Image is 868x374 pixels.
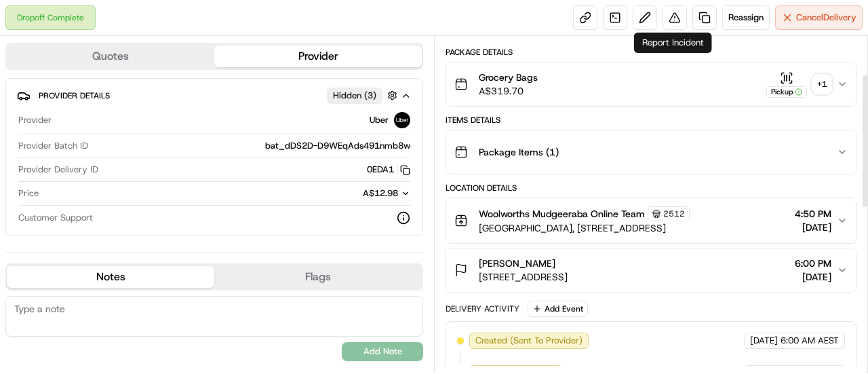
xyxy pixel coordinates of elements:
[327,87,401,104] button: Hidden (3)
[766,71,831,98] button: Pickup+1
[18,164,98,176] span: Provider Delivery ID
[795,270,831,284] span: [DATE]
[479,270,568,284] span: [STREET_ADDRESS]
[363,187,398,199] span: A$12.98
[446,198,856,243] button: Woolworths Mudgeeraba Online Team2512[GEOGRAPHIC_DATA], [STREET_ADDRESS]4:50 PM[DATE]
[446,130,856,174] button: Package Items (1)
[17,84,412,107] button: Provider DetailsHidden (3)
[446,62,856,106] button: Grocery BagsA$319.70Pickup+1
[446,115,856,126] div: Items Details
[479,145,559,159] span: Package Items ( 1 )
[18,187,39,200] span: Price
[475,335,583,347] span: Created (Sent To Provider)
[796,12,856,24] span: Cancel Delivery
[370,114,389,126] span: Uber
[728,12,764,24] span: Reassign
[446,303,519,314] div: Delivery Activity
[479,71,538,84] span: Grocery Bags
[766,71,807,98] button: Pickup
[795,221,831,234] span: [DATE]
[775,5,863,30] button: CancelDelivery
[394,112,410,128] img: uber-new-logo.jpeg
[479,257,555,270] span: [PERSON_NAME]
[265,140,410,152] span: bat_dDS2D-D9WEqAds491nmb8w
[18,140,88,152] span: Provider Batch ID
[214,45,422,67] button: Provider
[446,183,856,193] div: Location Details
[634,33,712,53] div: Report Incident
[528,301,588,317] button: Add Event
[722,5,770,30] button: Reassign
[446,47,856,58] div: Package Details
[446,248,856,292] button: [PERSON_NAME][STREET_ADDRESS]6:00 PM[DATE]
[795,207,831,221] span: 4:50 PM
[367,164,410,176] button: 0EDA1
[479,207,645,221] span: Woolworths Mudgeeraba Online Team
[18,212,93,224] span: Customer Support
[750,335,778,347] span: [DATE]
[781,335,839,347] span: 6:00 AM AEST
[18,114,52,126] span: Provider
[39,90,110,101] span: Provider Details
[663,208,685,219] span: 2512
[766,86,807,98] div: Pickup
[479,84,538,98] span: A$319.70
[479,221,690,235] span: [GEOGRAPHIC_DATA], [STREET_ADDRESS]
[214,266,422,288] button: Flags
[795,257,831,270] span: 6:00 PM
[291,187,410,200] button: A$12.98
[333,90,376,102] span: Hidden ( 3 )
[7,45,214,67] button: Quotes
[7,266,214,288] button: Notes
[812,75,831,94] div: + 1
